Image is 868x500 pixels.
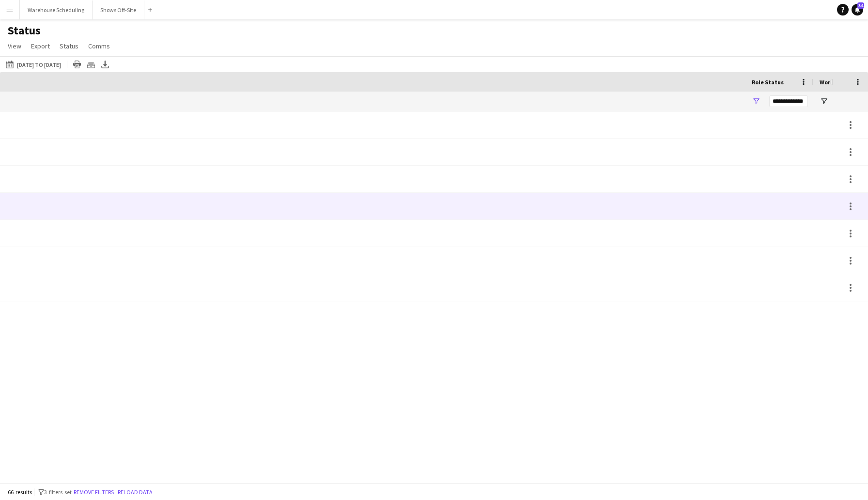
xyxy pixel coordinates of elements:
button: Shows Off-Site [93,0,144,19]
span: View [8,42,21,50]
app-action-btn: Crew files as ZIP [85,59,97,70]
span: 3 filters set [44,488,72,496]
span: Comms [88,42,110,50]
a: 34 [852,4,863,16]
button: Open Filter Menu [752,97,760,106]
span: Export [31,42,50,50]
a: View [4,40,25,52]
button: Reload data [116,487,155,498]
button: Open Filter Menu [820,97,828,106]
button: Warehouse Scheduling [20,0,93,19]
a: Comms [84,40,114,52]
app-action-btn: Print [71,59,83,70]
span: Workforce ID [820,78,855,86]
span: Role Status [752,78,784,86]
a: Status [56,40,82,52]
span: 34 [857,2,864,9]
span: Status [60,42,78,50]
button: [DATE] to [DATE] [4,59,63,70]
button: Remove filters [72,487,116,498]
app-action-btn: Export XLSX [99,59,111,70]
a: Export [27,40,54,52]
